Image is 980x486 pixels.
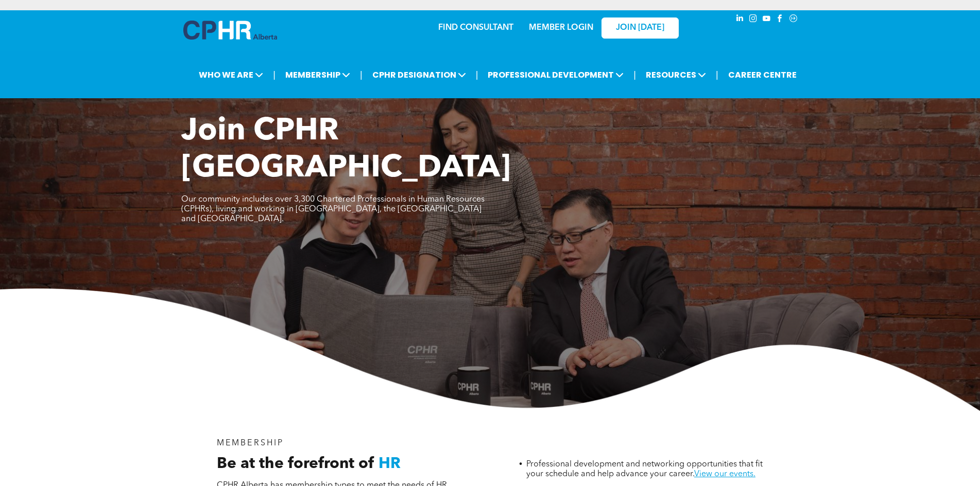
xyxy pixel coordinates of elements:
li: | [716,64,718,85]
span: HR [379,456,401,472]
a: View our events. [694,470,755,478]
span: JOIN [DATE] [616,23,664,33]
span: Join CPHR [GEOGRAPHIC_DATA] [181,116,511,184]
span: Professional development and networking opportunities that fit your schedule and help advance you... [526,460,763,478]
span: MEMBERSHIP [217,439,284,447]
a: FIND CONSULTANT [438,24,513,32]
a: Social network [788,13,799,27]
a: JOIN [DATE] [601,17,679,39]
span: WHO WE ARE [196,65,266,84]
span: PROFESSIONAL DEVELOPMENT [485,65,627,84]
li: | [633,64,636,85]
span: Be at the forefront of [217,456,374,472]
a: linkedin [734,13,746,27]
a: instagram [748,13,759,27]
li: | [476,64,478,85]
a: CAREER CENTRE [725,65,800,84]
li: | [273,64,276,85]
span: CPHR DESIGNATION [369,65,469,84]
span: MEMBERSHIP [282,65,353,84]
span: RESOURCES [643,65,709,84]
li: | [360,64,363,85]
img: A blue and white logo for cp alberta [183,21,277,40]
a: MEMBER LOGIN [529,24,593,32]
a: facebook [775,13,786,27]
span: Our community includes over 3,300 Chartered Professionals in Human Resources (CPHRs), living and ... [181,195,485,223]
a: youtube [761,13,772,27]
